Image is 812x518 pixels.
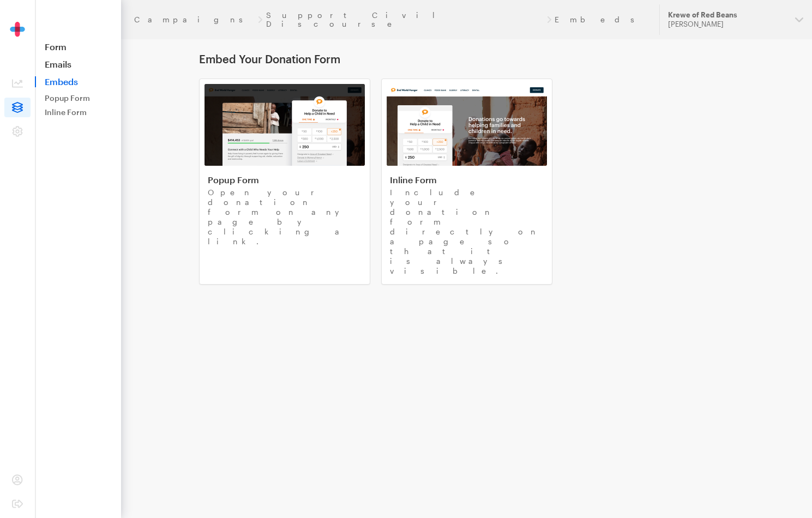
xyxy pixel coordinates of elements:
[35,41,121,52] a: Form
[387,84,547,166] img: inline-form-71fcfff58df17d31bfcfba5f3ad4030f01664eead505184072cc27d148d156ed.png
[208,174,362,185] h4: Popup Form
[668,20,786,29] div: [PERSON_NAME]
[390,174,544,185] h4: Inline Form
[266,11,544,28] a: Support Civil Discourse
[204,84,365,166] img: popup-form-5b4acd790b338fb362b038d5767f041f74c8b6526b41900b6d4ddf6372801506.png
[134,15,255,24] a: Campaigns
[659,4,812,35] button: Krewe of Red Beans [PERSON_NAME]
[199,79,370,285] a: Popup Form Open your donation form on any page by clicking a link.
[668,10,786,20] div: Krewe of Red Beans
[40,92,117,105] a: Popup Form
[381,79,552,285] a: Inline Form Include your donation form directly on a page so that it is always visible.
[208,188,362,246] p: Open your donation form on any page by clicking a link.
[35,59,121,70] a: Emails
[390,188,544,276] p: Include your donation form directly on a page so that it is always visible.
[35,76,121,87] span: Embeds
[199,52,735,65] h1: Embed Your Donation Form
[40,106,117,119] a: Inline Form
